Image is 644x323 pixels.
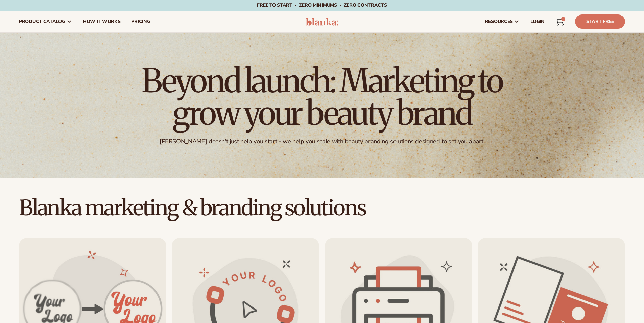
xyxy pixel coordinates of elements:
[306,18,338,26] img: logo
[530,19,545,24] span: LOGIN
[485,19,513,24] span: resources
[83,19,121,24] span: How It Works
[160,138,484,145] div: [PERSON_NAME] doesn't just help you start - we help you scale with beauty branding solutions desi...
[77,11,126,32] a: How It Works
[126,11,156,32] a: pricing
[136,65,508,129] h1: Beyond launch: Marketing to grow your beauty brand
[575,14,625,29] a: Start Free
[257,2,387,8] span: Free to start · ZERO minimums · ZERO contracts
[19,19,65,24] span: product catalog
[131,19,150,24] span: pricing
[525,11,550,32] a: LOGIN
[14,11,77,32] a: product catalog
[480,11,525,32] a: resources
